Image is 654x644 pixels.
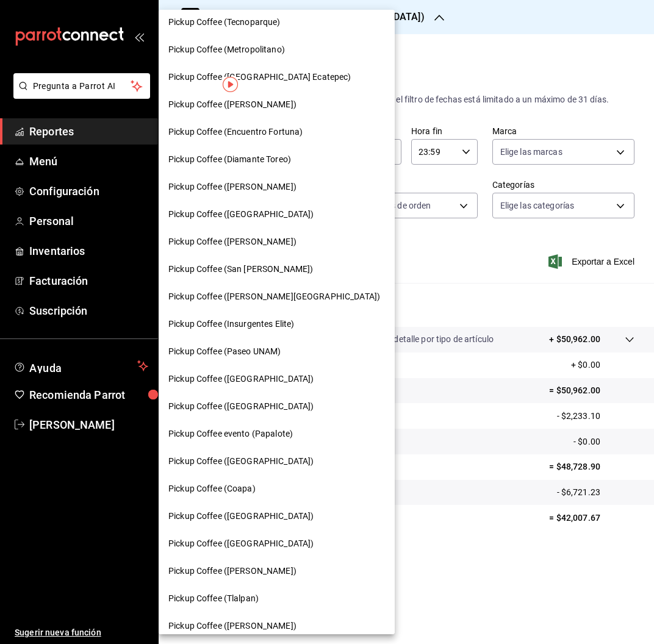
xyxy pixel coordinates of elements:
span: Pickup Coffee (Paseo UNAM) [168,345,281,358]
span: Pickup Coffee ([PERSON_NAME]) [168,620,296,632]
span: Pickup Coffee (Coapa) [168,482,256,495]
div: Pickup Coffee (Tecnoparque) [159,9,395,36]
span: Pickup Coffee ([GEOGRAPHIC_DATA] Ecatepec) [168,71,351,84]
div: Pickup Coffee (Metropolitano) [159,36,395,63]
div: Pickup Coffee ([PERSON_NAME]) [159,91,395,118]
div: Pickup Coffee (Paseo UNAM) [159,338,395,365]
div: Pickup Coffee ([PERSON_NAME]) [159,173,395,201]
div: Pickup Coffee evento (Papalote) [159,420,395,448]
span: Pickup Coffee (Tecnoparque) [168,16,281,29]
div: Pickup Coffee (Encuentro Fortuna) [159,118,395,146]
span: Pickup Coffee evento (Papalote) [168,428,293,440]
div: Pickup Coffee ([GEOGRAPHIC_DATA]) [159,365,395,393]
span: Pickup Coffee ([PERSON_NAME]) [168,235,296,248]
span: Pickup Coffee (Tlalpan) [168,592,259,605]
span: Pickup Coffee ([PERSON_NAME]) [168,181,296,193]
div: Pickup Coffee ([GEOGRAPHIC_DATA]) [159,448,395,475]
span: Pickup Coffee (Insurgentes Elite) [168,318,294,331]
div: Pickup Coffee (Insurgentes Elite) [159,310,395,338]
span: Pickup Coffee (Metropolitano) [168,43,285,56]
span: Pickup Coffee ([GEOGRAPHIC_DATA]) [168,455,314,468]
span: Pickup Coffee ([GEOGRAPHIC_DATA]) [168,400,314,413]
div: Pickup Coffee (San [PERSON_NAME]) [159,256,395,283]
span: Pickup Coffee ([GEOGRAPHIC_DATA]) [168,537,314,550]
div: Pickup Coffee (Diamante Toreo) [159,146,395,173]
div: Pickup Coffee ([PERSON_NAME]) [159,228,395,256]
div: Pickup Coffee ([GEOGRAPHIC_DATA]) [159,201,395,228]
span: Pickup Coffee ([GEOGRAPHIC_DATA]) [168,510,314,523]
div: Pickup Coffee ([GEOGRAPHIC_DATA]) [159,503,395,530]
span: Pickup Coffee (Encuentro Fortuna) [168,126,303,138]
img: Tooltip marker [223,77,238,92]
div: Pickup Coffee ([GEOGRAPHIC_DATA] Ecatepec) [159,63,395,91]
span: Pickup Coffee ([PERSON_NAME][GEOGRAPHIC_DATA]) [168,290,380,303]
span: Pickup Coffee (San [PERSON_NAME]) [168,263,313,276]
div: Pickup Coffee ([PERSON_NAME]) [159,612,395,640]
div: Pickup Coffee ([PERSON_NAME]) [159,557,395,585]
div: Pickup Coffee (Tlalpan) [159,585,395,612]
div: Pickup Coffee ([PERSON_NAME][GEOGRAPHIC_DATA]) [159,283,395,310]
span: Pickup Coffee (Diamante Toreo) [168,153,291,166]
span: Pickup Coffee ([PERSON_NAME]) [168,565,296,578]
div: Pickup Coffee (Coapa) [159,475,395,503]
span: Pickup Coffee ([GEOGRAPHIC_DATA]) [168,208,314,221]
span: Pickup Coffee ([PERSON_NAME]) [168,98,296,111]
div: Pickup Coffee ([GEOGRAPHIC_DATA]) [159,393,395,420]
div: Pickup Coffee ([GEOGRAPHIC_DATA]) [159,530,395,557]
span: Pickup Coffee ([GEOGRAPHIC_DATA]) [168,373,314,385]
